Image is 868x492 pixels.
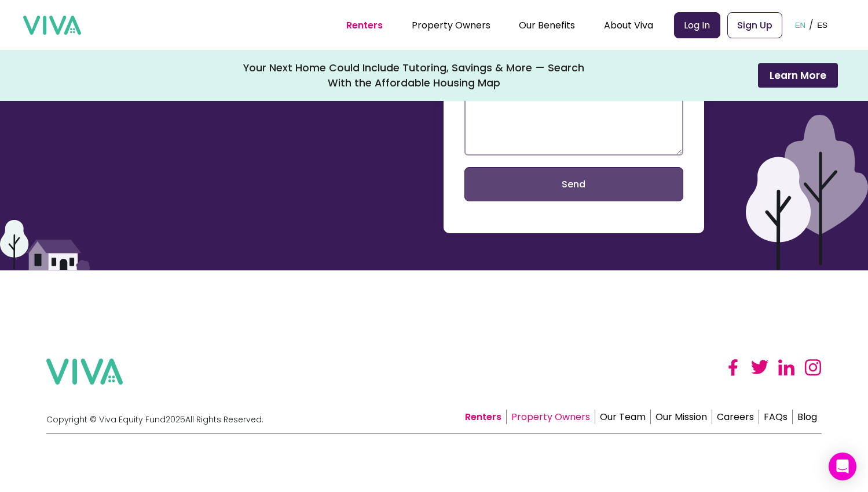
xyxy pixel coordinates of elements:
button: Learn More [758,63,838,88]
div: About Viva [604,10,653,39]
a: Our Mission [651,410,712,424]
a: Sign Up [727,12,782,38]
button: Send [464,167,683,201]
a: FAQs [759,410,793,424]
a: Log In [674,12,720,38]
div: Your Next Home Could Include Tutoring, Savings & More — Search With the Affordable Housing Map [243,60,585,91]
img: viva [46,359,123,385]
img: viva [23,16,81,35]
p: / [809,16,814,34]
div: Open Intercom Messenger [829,453,856,480]
img: two trees [746,115,868,270]
button: ES [814,7,831,43]
div: Our Benefits [519,10,575,39]
p: Copyright © Viva Equity Fund 2025 All Rights Reserved. [46,415,263,424]
a: Our Team [595,410,651,424]
img: twitter [751,359,768,376]
img: facebook [724,359,742,376]
a: Renters [460,410,507,424]
a: Property Owners [507,410,595,424]
button: EN [792,7,810,43]
a: Blog [793,410,822,424]
a: Property Owners [412,19,490,32]
a: Careers [712,410,759,424]
img: linked in [778,359,795,376]
img: instagram [804,359,822,376]
a: Renters [346,19,383,32]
